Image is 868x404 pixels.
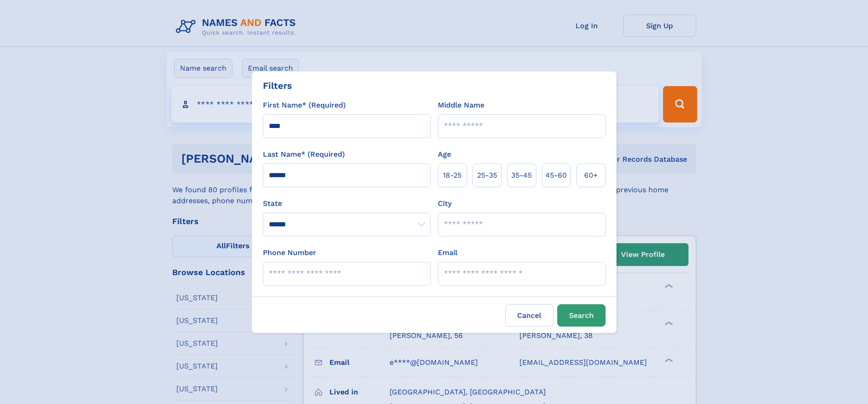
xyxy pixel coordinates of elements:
label: Email [438,247,457,258]
span: 18‑25 [443,170,462,181]
span: 45‑60 [545,170,567,181]
label: City [438,198,452,209]
label: Middle Name [438,100,484,111]
label: Last Name* (Required) [263,149,345,160]
span: 60+ [584,170,598,181]
span: 35‑45 [511,170,532,181]
label: Cancel [505,304,554,327]
button: Search [557,304,606,327]
span: 25‑35 [477,170,497,181]
label: State [263,198,431,209]
div: Filters [263,79,292,92]
label: First Name* (Required) [263,100,346,111]
label: Age [438,149,451,160]
label: Phone Number [263,247,316,258]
